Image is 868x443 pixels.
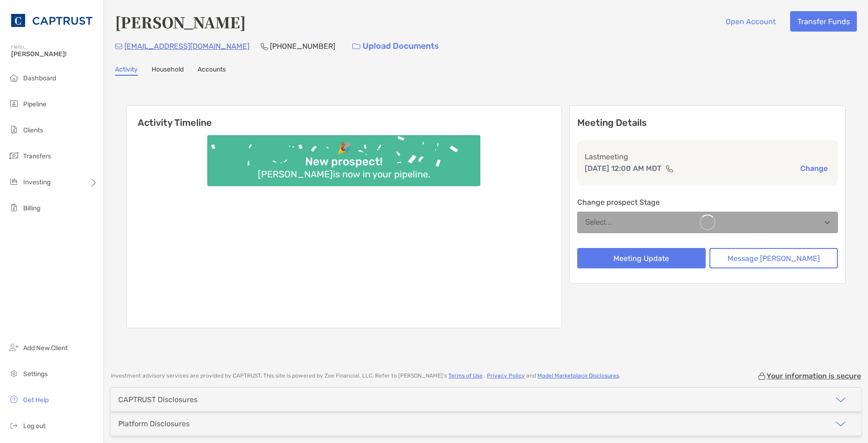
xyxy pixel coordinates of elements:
img: logout icon [8,420,19,431]
a: Model Marketplace Disclosures [537,372,619,379]
img: pipeline icon [8,98,19,109]
img: transfers icon [8,150,19,161]
a: Terms of Use [448,372,483,379]
p: [DATE] 12:00 AM MDT [585,163,662,174]
img: CAPTRUST Logo [11,4,92,37]
a: Privacy Policy [487,372,525,379]
button: Meeting Update [577,248,706,268]
img: icon arrow [835,394,846,405]
img: get-help icon [8,394,19,405]
div: [PERSON_NAME] is now in your pipeline. [254,169,434,180]
div: New prospect! [301,155,386,169]
p: Meeting Details [577,117,838,129]
span: Clients [23,126,43,134]
a: Activity [115,65,138,76]
span: Investing [23,178,51,186]
img: Email Icon [115,44,122,49]
span: Pipeline [23,100,46,108]
img: clients icon [8,124,19,135]
img: billing icon [8,202,19,213]
img: add_new_client icon [8,342,19,353]
span: Settings [23,370,48,378]
img: communication type [665,165,674,172]
button: Open Account [718,11,783,32]
button: Message [PERSON_NAME] [709,248,838,268]
div: CAPTRUST Disclosures [118,395,198,404]
p: Change prospect Stage [577,196,838,208]
button: Transfer Funds [790,11,857,32]
h6: Activity Timeline [127,106,562,128]
span: Billing [23,204,40,212]
img: settings icon [8,368,19,379]
span: Add New Client [23,344,68,352]
span: Log out [23,422,45,430]
img: investing icon [8,176,19,187]
img: Phone Icon [261,43,268,50]
div: Platform Disclosures [118,419,190,428]
p: [EMAIL_ADDRESS][DOMAIN_NAME] [124,40,249,52]
a: Household [152,65,184,76]
h4: [PERSON_NAME] [115,11,246,33]
img: icon arrow [835,418,846,430]
a: Accounts [198,65,226,76]
img: button icon [352,43,360,50]
p: Last meeting [585,151,830,163]
p: Your information is secure [766,371,861,380]
button: Change [798,163,830,173]
div: 🎉 [333,142,355,155]
p: Investment advisory services are provided by CAPTRUST . This site is powered by Zoe Financial, LL... [111,372,620,379]
img: dashboard icon [8,72,19,83]
span: Get Help [23,396,49,404]
span: Transfers [23,152,51,160]
p: [PHONE_NUMBER] [270,40,335,52]
a: Upload Documents [346,36,445,56]
span: [PERSON_NAME]! [11,50,98,58]
span: Dashboard [23,74,56,82]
